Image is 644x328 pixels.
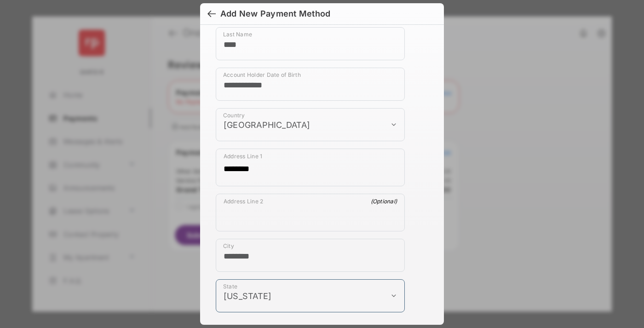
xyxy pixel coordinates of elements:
div: payment_method_screening[postal_addresses][administrativeArea] [216,279,405,312]
div: payment_method_screening[postal_addresses][country] [216,108,405,141]
div: payment_method_screening[postal_addresses][addressLine1] [216,149,405,186]
div: payment_method_screening[postal_addresses][locality] [216,239,405,272]
div: Add New Payment Method [220,9,330,19]
div: payment_method_screening[postal_addresses][addressLine2] [216,194,405,231]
